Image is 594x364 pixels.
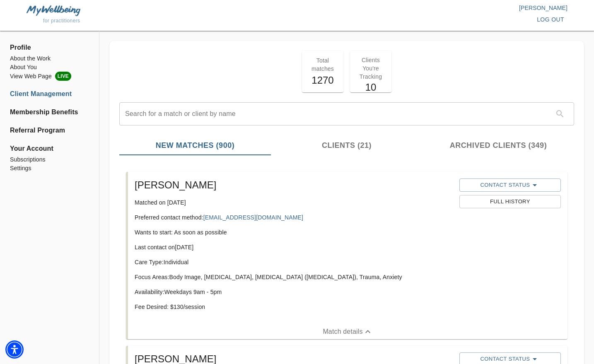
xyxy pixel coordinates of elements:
[135,258,453,266] p: Care Type: Individual
[459,195,561,208] button: Full History
[10,43,89,53] span: Profile
[10,54,89,63] a: About the Work
[537,14,564,25] span: log out
[10,125,89,135] a: Referral Program
[464,197,557,207] span: Full History
[307,74,338,87] h5: 1270
[128,324,567,339] button: Match details
[203,214,303,221] a: [EMAIL_ADDRESS][DOMAIN_NAME]
[43,18,80,24] span: for practitioners
[135,243,453,251] p: Last contact on [DATE]
[55,72,71,81] span: LIVE
[135,228,453,236] p: Wants to start: As soon as possible
[464,354,557,364] span: Contact Status
[297,4,567,12] p: [PERSON_NAME]
[10,63,89,72] a: About You
[427,140,569,151] span: Archived Clients (349)
[464,180,557,190] span: Contact Status
[459,178,561,192] button: Contact Status
[10,155,89,164] a: Subscriptions
[276,140,418,151] span: Clients (21)
[10,72,89,81] li: View Web Page
[10,89,89,99] a: Client Management
[135,303,453,311] p: Fee Desired: $ 130 /session
[124,140,266,151] span: New Matches (900)
[135,288,453,296] p: Availability: Weekdays 9am - 5pm
[27,5,80,16] img: MyWellbeing
[10,72,89,81] a: View Web PageLIVE
[5,340,24,359] div: Accessibility Menu
[135,213,453,222] p: Preferred contact method:
[135,198,453,207] p: Matched on [DATE]
[307,56,338,73] p: Total matches
[355,56,386,81] p: Clients You're Tracking
[10,144,89,154] span: Your Account
[323,327,362,337] p: Match details
[355,81,386,94] h5: 10
[135,178,453,192] h5: [PERSON_NAME]
[10,164,89,173] a: Settings
[534,12,567,27] button: log out
[135,273,453,281] p: Focus Areas: Body Image, [MEDICAL_DATA], [MEDICAL_DATA] ([MEDICAL_DATA]), Trauma, Anxiety
[10,107,89,117] a: Membership Benefits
